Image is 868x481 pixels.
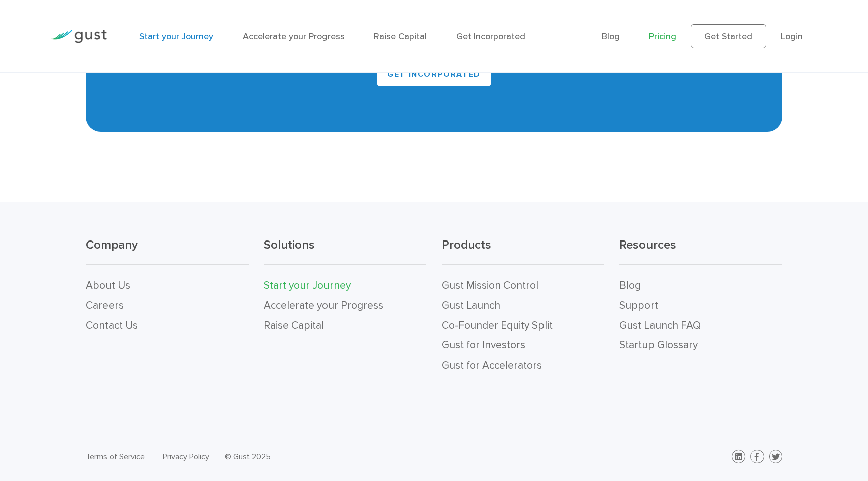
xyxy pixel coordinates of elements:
a: Login [781,31,803,42]
h3: Solutions [264,237,426,265]
a: Get Incorporated [456,31,525,42]
a: Gust for Investors [442,339,525,351]
h3: Products [442,237,604,265]
h3: Company [86,237,249,265]
a: Start your Journey [139,31,213,42]
img: Gust Logo [51,30,107,43]
a: Blog [619,279,641,292]
a: Gust Launch FAQ [619,319,701,332]
a: Support [619,299,658,312]
a: Contact Us [86,319,138,332]
a: Careers [86,299,124,312]
a: Pricing [649,31,676,42]
a: Privacy Policy [163,452,209,461]
a: About Us [86,279,130,292]
a: GET INCORPORATED [377,62,491,86]
a: Terms of Service [86,452,145,461]
a: Gust Launch [442,299,500,312]
a: Raise Capital [374,31,427,42]
a: Blog [602,31,620,42]
a: Accelerate your Progress [243,31,345,42]
a: Startup Glossary [619,339,698,351]
a: Raise Capital [264,319,324,332]
a: Start your Journey [264,279,351,292]
div: © Gust 2025 [225,450,426,464]
a: Gust Mission Control [442,279,538,292]
a: Get Started [691,24,766,48]
h3: Resources [619,237,782,265]
a: Accelerate your Progress [264,299,383,312]
a: Co-Founder Equity Split [442,319,553,332]
a: Gust for Accelerators [442,359,542,372]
